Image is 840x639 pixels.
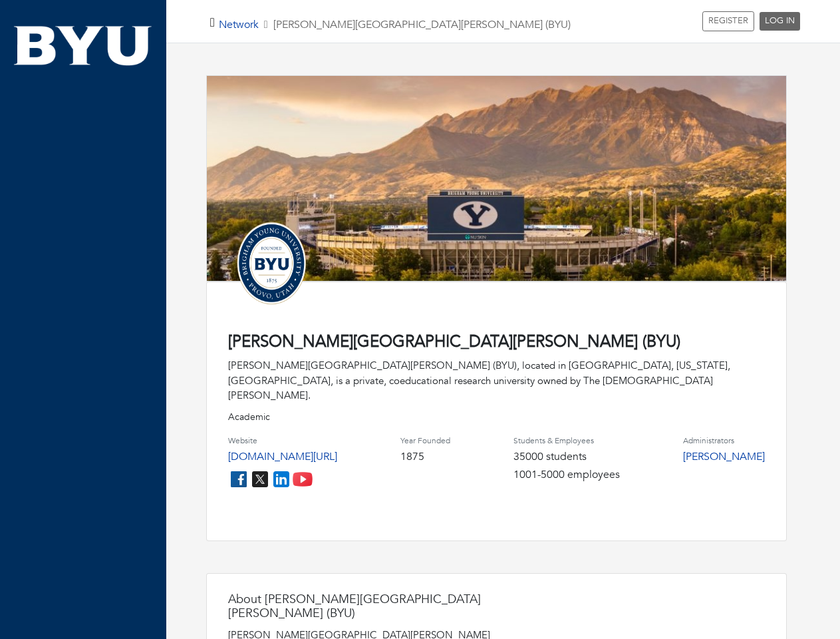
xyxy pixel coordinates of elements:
h4: 1875 [400,451,450,463]
a: [DOMAIN_NAME][URL] [228,449,337,464]
img: BYU.png [13,23,153,68]
h5: [PERSON_NAME][GEOGRAPHIC_DATA][PERSON_NAME] (BYU) [219,19,571,31]
img: Untitled-design-3.png [228,220,315,306]
div: [PERSON_NAME][GEOGRAPHIC_DATA][PERSON_NAME] (BYU), located in [GEOGRAPHIC_DATA], [US_STATE], [GEO... [228,358,765,403]
img: facebook_icon-256f8dfc8812ddc1b8eade64b8eafd8a868ed32f90a8d2bb44f507e1979dbc24.png [228,469,249,490]
img: youtube_icon-fc3c61c8c22f3cdcae68f2f17984f5f016928f0ca0694dd5da90beefb88aa45e.png [292,469,313,490]
p: Academic [228,410,765,424]
h4: Year Founded [400,436,450,445]
h4: Website [228,436,337,445]
img: linkedin_icon-84db3ca265f4ac0988026744a78baded5d6ee8239146f80404fb69c9eee6e8e7.png [271,469,292,490]
h4: [PERSON_NAME][GEOGRAPHIC_DATA][PERSON_NAME] (BYU) [228,333,765,352]
a: Network [219,17,259,32]
a: LOG IN [760,12,800,31]
h4: 1001-5000 employees [513,469,620,481]
h4: 35000 students [513,451,620,463]
a: [PERSON_NAME] [683,449,765,464]
h4: Students & Employees [513,436,620,445]
h4: About [PERSON_NAME][GEOGRAPHIC_DATA][PERSON_NAME] (BYU) [228,592,494,621]
a: REGISTER [702,11,754,31]
img: lavell-edwards-stadium.jpg [207,76,786,294]
img: twitter_icon-7d0bafdc4ccc1285aa2013833b377ca91d92330db209b8298ca96278571368c9.png [249,469,271,490]
h4: Administrators [683,436,765,445]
